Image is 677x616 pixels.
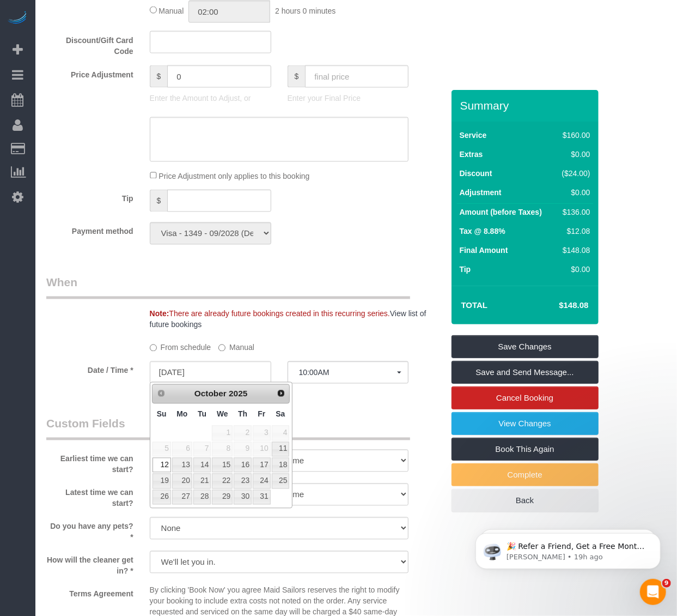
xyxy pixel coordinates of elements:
a: 22 [212,474,233,488]
div: $0.00 [558,149,590,160]
label: Payment method [38,222,142,237]
a: 30 [234,490,252,505]
label: Date / Time * [38,361,142,376]
div: There are already future bookings created in this recurring series. [142,309,452,330]
a: Prev [154,386,169,401]
span: Prev [157,389,166,398]
input: From schedule [150,345,157,352]
label: Tax @ 8.88% [460,226,505,237]
span: Saturday [276,410,285,419]
a: 23 [234,474,252,488]
label: How will the cleaner get in? * [38,551,142,577]
label: Discount/Gift Card Code [38,31,142,57]
span: 2025 [229,389,247,398]
a: 20 [172,474,192,488]
a: 12 [153,458,171,473]
img: Automaid Logo [7,11,28,26]
span: Tuesday [198,410,206,419]
a: 27 [172,490,192,505]
a: 31 [253,490,270,505]
span: Wednesday [217,410,228,419]
label: Manual [218,339,254,353]
span: 5 [153,442,171,457]
div: $160.00 [558,130,590,141]
a: 25 [272,474,290,488]
p: Enter your Final Price [288,93,409,104]
span: 7 [193,442,211,457]
p: Message from Ellie, sent 19h ago [47,42,188,52]
a: 24 [253,474,270,488]
a: View Changes [452,412,599,435]
input: Manual [218,345,225,352]
span: 9 [662,579,671,588]
a: 18 [272,458,290,473]
a: 16 [234,458,252,473]
label: Final Amount [460,245,508,256]
span: 2 hours 0 minutes [275,7,336,15]
a: View list of future bookings [150,310,426,329]
a: 28 [193,490,211,505]
a: Book This Again [452,438,599,461]
a: 14 [193,458,211,473]
h4: $148.08 [526,301,588,310]
label: Tip [460,264,471,275]
a: Next [273,386,289,401]
div: $136.00 [558,207,590,218]
label: Price Adjustment [38,65,142,80]
label: Extras [460,149,483,160]
iframe: Intercom notifications message [459,510,677,587]
iframe: Intercom live chat [640,579,666,605]
label: Terms Agreement [38,585,142,600]
h3: Summary [460,99,593,112]
span: 🎉 Refer a Friend, Get a Free Month! 🎉 Love Automaid? Share the love! When you refer a friend who ... [47,32,186,149]
span: 2 [234,426,252,440]
span: 9 [234,442,252,457]
span: 10:00AM [299,369,398,377]
div: $0.00 [558,264,590,275]
span: Next [277,389,285,398]
span: 8 [212,442,233,457]
a: Save and Send Message... [452,361,599,384]
label: Earliest time we can start? [38,450,142,475]
span: Thursday [238,410,247,419]
div: ($24.00) [558,168,590,179]
a: 21 [193,474,211,488]
span: $ [150,65,168,88]
span: Monday [176,410,187,419]
a: 19 [153,474,171,488]
span: Friday [258,410,265,419]
div: $12.08 [558,226,590,237]
label: Discount [460,168,492,179]
a: Back [452,489,599,512]
a: 11 [272,442,290,457]
a: Save Changes [452,335,599,358]
span: October [194,389,227,398]
div: $0.00 [558,187,590,198]
label: Service [460,130,487,141]
span: Manual [158,7,184,15]
label: Do you have any pets? * [38,517,142,543]
a: Cancel Booking [452,386,599,409]
p: Enter the Amount to Adjust, or [150,93,271,104]
span: $ [288,65,306,88]
span: 1 [212,426,233,440]
span: 4 [272,426,290,440]
a: 15 [212,458,233,473]
a: 13 [172,458,192,473]
input: final price [305,65,408,88]
label: Adjustment [460,187,502,198]
span: 10 [253,442,270,457]
strong: Note: [150,310,169,318]
span: 3 [253,426,270,440]
span: 6 [172,442,192,457]
button: 10:00AM [288,361,409,384]
span: Price Adjustment only applies to this booking [158,172,309,180]
label: From schedule [150,339,211,353]
legend: When [46,275,410,299]
span: $ [150,190,168,212]
label: Amount (before Taxes) [460,207,542,218]
a: 26 [153,490,171,505]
